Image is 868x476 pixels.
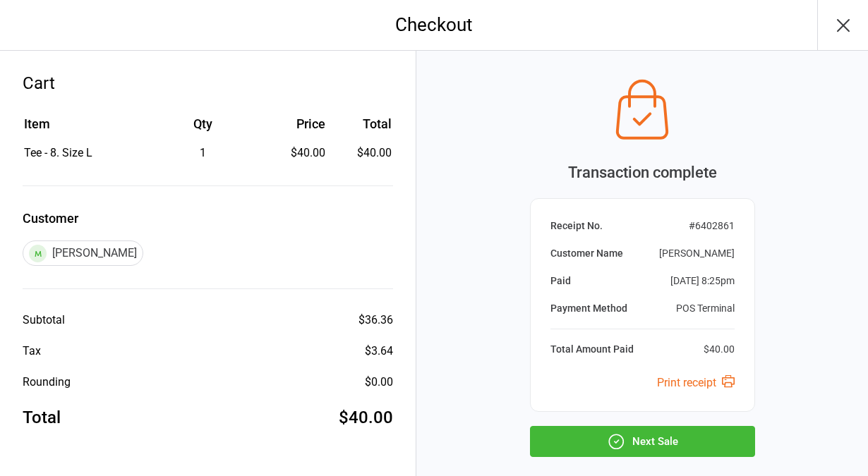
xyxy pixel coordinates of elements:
[550,342,634,357] div: Total Amount Paid
[530,426,755,457] button: Next Sale
[331,114,392,143] th: Total
[550,219,603,233] div: Receipt No.
[365,343,393,360] div: $3.64
[365,374,393,391] div: $0.00
[23,312,65,329] div: Subtotal
[23,240,143,266] div: [PERSON_NAME]
[331,145,392,161] td: $40.00
[24,146,92,159] span: Tee - 8. Size L
[23,405,61,430] div: Total
[260,114,325,133] div: Price
[339,405,393,430] div: $40.00
[550,301,627,316] div: Payment Method
[147,145,259,161] div: 1
[670,274,735,288] div: [DATE] 8:25pm
[550,274,571,288] div: Paid
[530,161,755,184] div: Transaction complete
[23,343,41,360] div: Tax
[657,376,735,389] a: Print receipt
[704,342,735,357] div: $40.00
[676,301,735,316] div: POS Terminal
[24,114,145,143] th: Item
[23,374,71,391] div: Rounding
[659,246,735,261] div: [PERSON_NAME]
[260,145,325,161] div: $40.00
[550,246,623,261] div: Customer Name
[147,114,259,143] th: Qty
[23,71,393,96] div: Cart
[23,209,393,228] label: Customer
[358,312,393,329] div: $36.36
[689,219,735,233] div: # 6402861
